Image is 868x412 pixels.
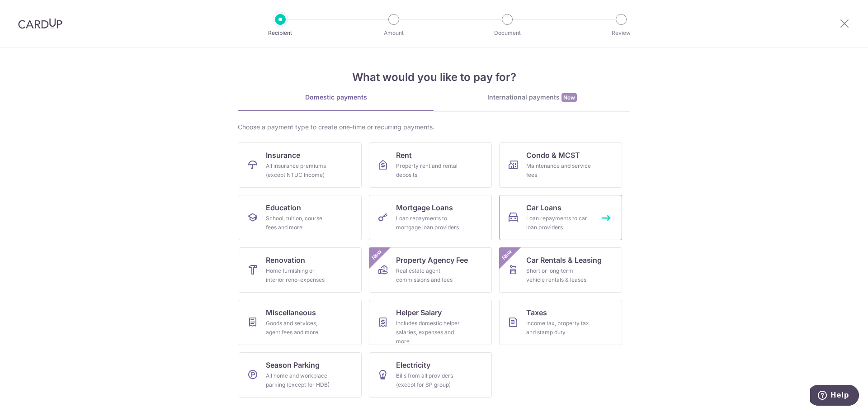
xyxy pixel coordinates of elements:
[266,307,316,318] span: Miscellaneous
[238,69,630,85] h4: What would you like to pay for?
[18,18,62,29] img: CardUp
[474,28,541,38] p: Document
[369,247,384,262] span: New
[396,214,461,232] div: Loan repayments to mortgage loan providers
[266,360,320,370] span: Season Parking
[396,371,461,389] div: Bills from all providers (except for SP group)
[266,266,331,284] div: Home furnishing or interior reno-expenses
[266,150,300,161] span: Insurance
[588,28,655,38] p: Review
[239,142,362,188] a: InsuranceAll insurance premiums (except NTUC Income)
[369,352,492,398] a: ElectricityBills from all providers (except for SP group)
[266,202,301,213] span: Education
[526,266,591,284] div: Short or long‑term vehicle rentals & leases
[526,319,591,337] div: Income tax, property tax and stamp duty
[266,371,331,389] div: All home and workplace parking (except for HDB)
[499,300,622,345] a: TaxesIncome tax, property tax and stamp duty
[526,161,591,180] div: Maintenance and service fees
[369,247,492,293] a: Property Agency FeeReal estate agent commissions and feesNew
[499,142,622,188] a: Condo & MCSTMaintenance and service fees
[369,142,492,188] a: RentProperty rent and rental deposits
[396,202,453,213] span: Mortgage Loans
[247,28,314,38] p: Recipient
[526,307,547,318] span: Taxes
[499,195,622,240] a: Car LoansLoan repayments to car loan providers
[396,255,468,265] span: Property Agency Fee
[526,255,602,265] span: Car Rentals & Leasing
[266,319,331,337] div: Goods and services, agent fees and more
[561,93,577,102] span: New
[500,247,514,262] span: New
[396,319,461,346] div: Includes domestic helper salaries, expenses and more
[238,123,630,132] div: Choose a payment type to create one-time or recurring payments.
[499,247,622,293] a: Car Rentals & LeasingShort or long‑term vehicle rentals & leasesNew
[266,161,331,180] div: All insurance premiums (except NTUC Income)
[396,150,412,161] span: Rent
[396,161,461,180] div: Property rent and rental deposits
[239,195,362,240] a: EducationSchool, tuition, course fees and more
[20,6,39,14] span: Help
[396,307,442,318] span: Helper Salary
[239,247,362,293] a: RenovationHome furnishing or interior reno-expenses
[369,300,492,345] a: Helper SalaryIncludes domestic helper salaries, expenses and more
[810,385,859,407] iframe: Opens a widget where you can find more information
[239,300,362,345] a: MiscellaneousGoods and services, agent fees and more
[266,255,305,265] span: Renovation
[266,214,331,232] div: School, tuition, course fees and more
[434,93,630,102] div: International payments
[238,93,434,102] div: Domestic payments
[369,195,492,240] a: Mortgage LoansLoan repayments to mortgage loan providers
[526,150,580,161] span: Condo & MCST
[239,352,362,398] a: Season ParkingAll home and workplace parking (except for HDB)
[396,266,461,284] div: Real estate agent commissions and fees
[526,214,591,232] div: Loan repayments to car loan providers
[396,360,430,370] span: Electricity
[360,28,427,38] p: Amount
[526,202,561,213] span: Car Loans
